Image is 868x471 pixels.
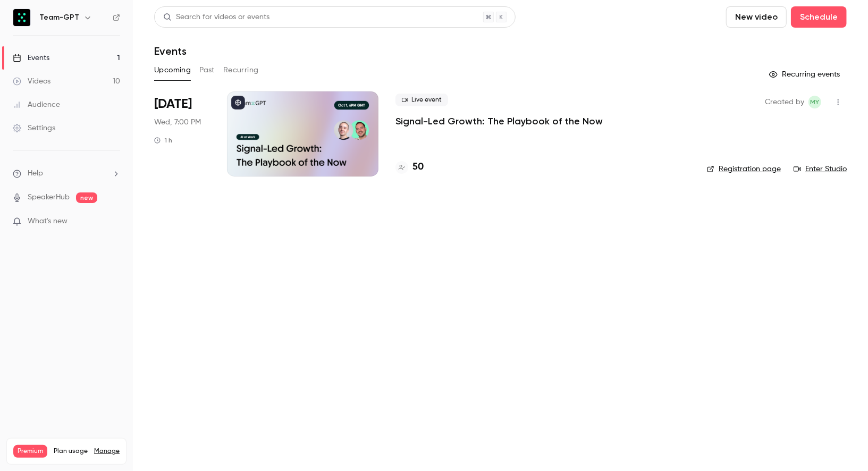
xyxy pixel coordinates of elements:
[28,168,43,179] span: Help
[28,192,70,203] a: SpeakerHub
[28,216,68,227] span: What's new
[13,168,120,179] li: help-dropdown-opener
[13,123,55,133] div: Settings
[107,217,120,226] iframe: Noticeable Trigger
[395,160,424,174] a: 50
[54,447,88,456] span: Plan usage
[726,6,787,28] button: New video
[13,445,47,458] span: Premium
[808,96,821,108] span: Martin Yochev
[811,96,820,108] span: MY
[765,96,804,108] span: Created by
[13,76,50,87] div: Videos
[154,96,192,113] span: [DATE]
[154,45,187,57] h1: Events
[13,53,49,63] div: Events
[154,136,172,145] div: 1 h
[154,91,210,176] div: Oct 1 Wed, 9:00 PM (Europe/Sofia)
[199,62,215,79] button: Past
[154,62,191,79] button: Upcoming
[76,192,97,203] span: new
[13,99,60,110] div: Audience
[94,447,120,456] a: Manage
[395,94,448,106] span: Live event
[412,160,424,174] h4: 50
[794,164,847,174] a: Enter Studio
[13,9,30,26] img: Team-GPT
[395,115,603,128] a: Signal-Led Growth: The Playbook of the Now
[154,117,201,128] span: Wed, 7:00 PM
[39,12,79,23] h6: Team-GPT
[223,62,259,79] button: Recurring
[707,164,781,174] a: Registration page
[791,6,847,28] button: Schedule
[764,66,847,83] button: Recurring events
[163,12,269,23] div: Search for videos or events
